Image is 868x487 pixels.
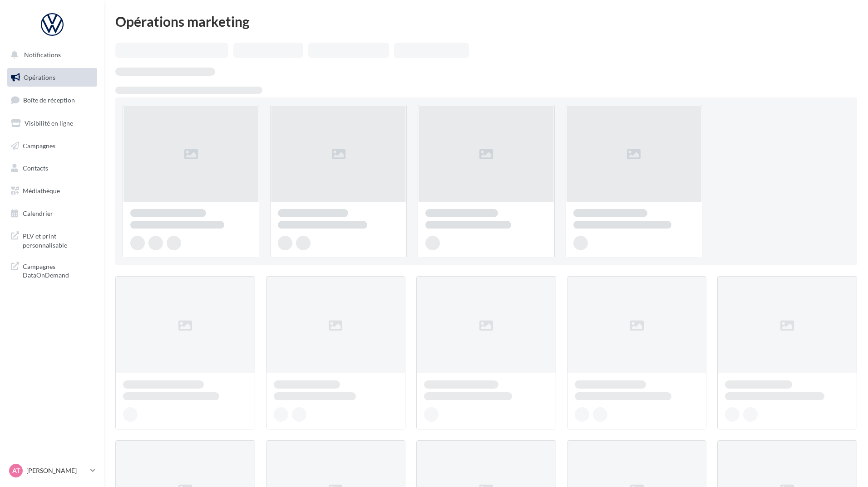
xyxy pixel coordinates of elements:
[115,15,857,28] div: Opérations marketing
[23,230,94,249] span: PLV et print personnalisable
[5,114,99,133] a: Visibilité en ligne
[5,68,99,87] a: Opérations
[5,90,99,110] a: Boîte de réception
[12,466,20,475] span: AT
[5,159,99,178] a: Contacts
[5,181,99,200] a: Médiathèque
[24,51,61,58] span: Notifications
[23,96,75,104] span: Boîte de réception
[23,209,53,217] span: Calendrier
[24,73,55,81] span: Opérations
[5,226,99,253] a: PLV et print personnalisable
[23,187,60,195] span: Médiathèque
[23,164,48,172] span: Contacts
[5,45,95,64] button: Notifications
[7,462,97,479] a: AT [PERSON_NAME]
[5,136,99,156] a: Campagnes
[23,260,94,280] span: Campagnes DataOnDemand
[26,466,87,475] p: [PERSON_NAME]
[25,119,73,127] span: Visibilité en ligne
[5,204,99,223] a: Calendrier
[23,141,55,149] span: Campagnes
[5,257,99,283] a: Campagnes DataOnDemand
